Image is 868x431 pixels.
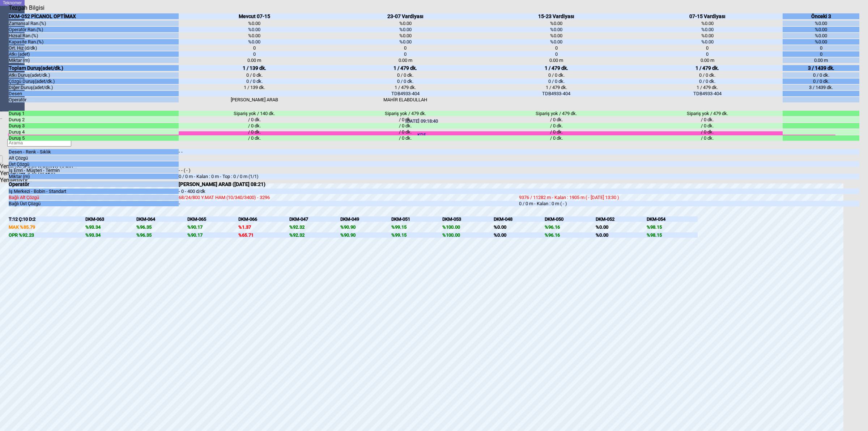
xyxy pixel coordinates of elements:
div: %0.00 [179,39,329,45]
div: / 0 dk. [179,135,329,141]
div: DKM-052 [596,216,647,222]
div: / 0 dk. [179,117,329,122]
div: 0 / 0 m - Kalan : 0 m ( - ) [519,201,859,206]
div: Miktar (m) [9,58,179,63]
div: %96.16 [545,232,596,238]
div: 0 / 0 m - Kalan : 0 m - Top : 0 / 0 m (1/1) [179,174,519,179]
div: / 0 dk. [330,123,481,128]
div: / 0 dk. [632,117,783,122]
div: DKM-065 [187,216,238,222]
div: Sipariş yok / 140 dk. [179,111,329,116]
div: 15-23 Vardiyası [481,13,631,19]
div: Duruş 3 [9,123,179,128]
div: Hızsal Ran.(%) [9,33,179,38]
div: %0.00 [783,33,859,38]
div: Duruş 4 [9,129,179,135]
div: %0.00 [179,21,329,26]
div: 68/24/800 Y.MAT HAM (10/340/3400) - 3296 [179,195,519,200]
div: %99.15 [391,232,442,238]
div: 0 / 0 dk. [179,72,329,78]
div: 0 [481,51,631,57]
div: 1 / 139 dk. [179,65,329,71]
div: 3 / 1439 dk. [783,85,859,90]
div: %90.17 [187,232,238,238]
div: 0 / 0 dk. [179,79,329,84]
div: 0 / 0 dk. [632,79,783,84]
div: DKM-066 [238,216,289,222]
div: 0 / 0 dk. [481,72,631,78]
div: 1 / 479 dk. [330,85,481,90]
div: - - ( - ) [179,168,519,173]
div: 0 [783,45,859,51]
div: 1 / 479 dk. [632,65,783,71]
div: / 0 dk. [179,123,329,128]
div: 1 / 479 dk. [632,85,783,90]
div: %96.35 [136,232,187,238]
div: %0.00 [783,27,859,32]
div: %0.00 [783,21,859,26]
div: Operatör [9,97,179,102]
div: %65.71 [238,232,289,238]
div: OPR %92.23 [9,232,85,238]
div: Zamansal Ran.(%) [9,21,179,26]
div: Diğer Duruş(adet/dk.) [9,85,179,90]
div: DKM-051 [391,216,442,222]
div: 0 [179,45,329,51]
div: 0.00 m [330,58,481,63]
div: 0.00 m [783,58,859,63]
div: 0 [632,45,783,51]
div: %93.34 [85,232,136,238]
div: %0.00 [783,39,859,45]
div: %100.00 [442,224,493,230]
div: %0.00 [179,27,329,32]
div: %0.00 [632,27,783,32]
div: 9376 / 11282 m - Kalan : 1905 m ( - [DATE] 13:30 ) [519,195,859,200]
div: DKM-063 [85,216,136,222]
div: %0.00 [481,33,631,38]
div: Sipariş yok / 479 dk. [481,111,631,116]
div: / 0 dk. [481,135,631,141]
div: %90.90 [340,232,391,238]
div: 1 / 479 dk. [481,85,631,90]
div: / 0 dk. [632,129,783,135]
div: 0 [330,45,481,51]
div: / 0 dk. [481,117,631,122]
div: TDB4933-404 [632,91,783,96]
div: MAHİR ELABDULLAH [330,97,481,102]
div: - - [179,149,519,155]
div: / 0 dk. [481,123,631,128]
div: %96.16 [545,224,596,230]
div: Sipariş yok / 479 dk. [632,111,783,116]
div: Desen [9,91,179,96]
div: [PERSON_NAME] ARAB [179,97,329,102]
div: Miktar (m) [9,174,179,179]
div: 0 [179,51,329,57]
div: Alt Çözgü [9,155,179,161]
div: %0.00 [481,27,631,32]
div: 0 [330,51,481,57]
div: %90.17 [187,224,238,230]
div: DKM-050 [545,216,596,222]
div: %98.15 [647,232,698,238]
div: %0.00 [596,224,647,230]
div: Duruş 1 [9,111,179,116]
div: %0.00 [596,232,647,238]
div: - 0 - 400 d/dk [179,189,519,194]
div: %0.00 [481,21,631,26]
div: %98.15 [647,224,698,230]
div: 0 [481,45,631,51]
div: Tezgah Bilgisi [9,4,47,11]
div: %96.35 [136,224,187,230]
div: %0.00 [632,21,783,26]
div: / 0 dk. [330,129,481,135]
div: %0.00 [494,232,545,238]
div: 0 / 0 dk. [783,79,859,84]
div: Duruş 2 [9,117,179,122]
div: %99.15 [391,224,442,230]
div: / 0 dk. [179,129,329,135]
div: DKM-049 [340,216,391,222]
div: Çözgü Duruş(adet/dk.) [9,79,179,84]
div: MAK %85.79 [9,224,85,230]
div: 07-15 Vardiyası [632,13,783,19]
div: İş Emri - Müşteri - Termin [9,168,179,173]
